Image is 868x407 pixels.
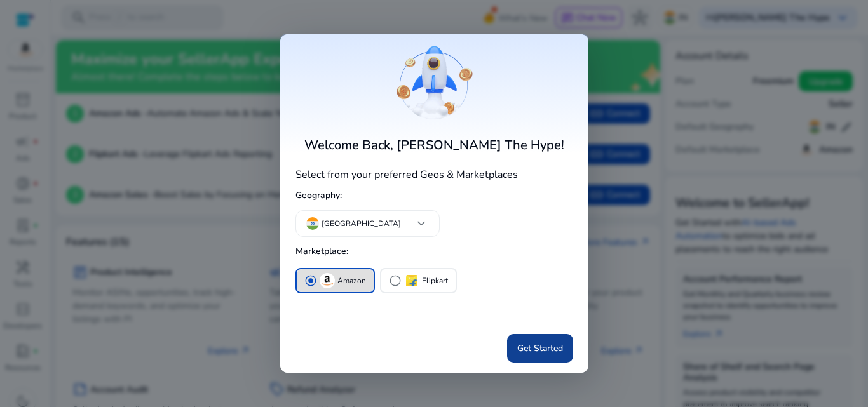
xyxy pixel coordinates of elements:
img: flipkart.svg [404,273,419,288]
span: radio_button_checked [304,274,317,287]
h5: Marketplace: [295,241,573,262]
p: Flipkart [422,274,448,288]
button: Get Started [507,334,573,363]
h5: Geography: [295,185,573,206]
p: Amazon [337,274,366,288]
img: amazon.svg [320,273,335,288]
span: keyboard_arrow_down [414,216,429,231]
span: Get Started [517,342,563,355]
span: radio_button_unchecked [389,274,402,287]
p: [GEOGRAPHIC_DATA] [322,218,401,229]
img: in.svg [306,217,319,230]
